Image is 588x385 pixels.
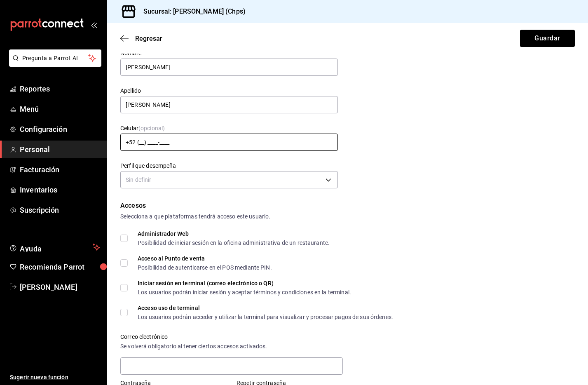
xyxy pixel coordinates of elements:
a: Pregunta a Parrot AI [6,60,101,68]
span: Regresar [135,35,162,42]
div: Sin definir [120,171,338,188]
button: Pregunta a Parrot AI [9,49,101,67]
span: Reportes [20,83,100,94]
span: (opcional) [138,125,165,131]
span: Sugerir nueva función [10,373,100,382]
span: [PERSON_NAME] [20,282,100,293]
span: Menú [20,103,100,115]
label: Apellido [120,88,338,94]
h3: Sucursal: [PERSON_NAME] (Chps) [137,7,246,16]
div: Los usuarios podrán iniciar sesión y aceptar términos y condiciones en la terminal. [138,289,351,295]
span: Personal [20,144,100,155]
span: Facturación [20,164,100,175]
div: Posibilidad de autenticarse en el POS mediante PIN. [138,265,272,270]
span: Configuración [20,124,100,135]
label: Celular [120,125,338,131]
div: Se volverá obligatorio al tener ciertos accesos activados. [120,342,343,351]
label: Perfil que desempeña [120,163,338,169]
span: Suscripción [20,204,100,216]
div: Selecciona a que plataformas tendrá acceso este usuario. [120,212,575,221]
div: Los usuarios podrán acceder y utilizar la terminal para visualizar y procesar pagos de sus órdenes. [138,314,393,320]
label: Nombre [120,50,338,56]
div: Acceso uso de terminal [138,305,393,311]
span: Pregunta a Parrot AI [22,54,89,63]
button: open_drawer_menu [91,21,97,28]
span: Ayuda [20,242,89,252]
div: Iniciar sesión en terminal (correo electrónico o QR) [138,280,351,286]
label: Correo electrónico [120,334,343,340]
div: Posibilidad de iniciar sesión en la oficina administrativa de un restaurante. [138,240,330,246]
div: Administrador Web [138,231,330,237]
span: Recomienda Parrot [20,261,100,272]
button: Regresar [120,35,162,42]
div: Acceso al Punto de venta [138,256,272,261]
div: Accesos [120,201,575,211]
button: Guardar [520,30,575,47]
span: Inventarios [20,184,100,195]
